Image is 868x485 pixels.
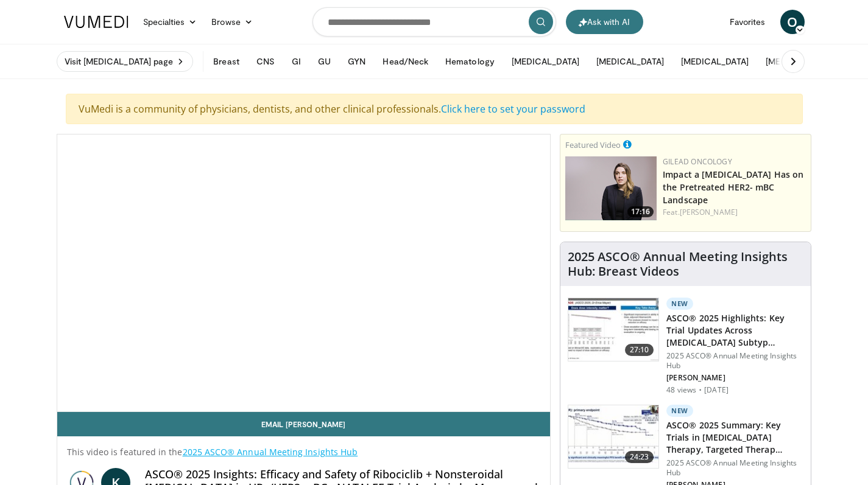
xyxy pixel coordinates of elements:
[340,49,373,74] button: GYN
[589,49,671,74] button: [MEDICAL_DATA]
[565,156,657,220] a: 17:16
[438,49,502,74] button: Hematology
[565,139,621,150] small: Featured Video
[284,49,308,74] button: GI
[704,385,729,395] p: [DATE]
[375,49,436,74] button: Head/Neck
[204,10,260,34] a: Browse
[183,446,358,458] a: 2025 ASCO® Annual Meeting Insights Hub
[312,7,556,37] input: Search topics, interventions
[666,419,803,456] h3: ASCO® 2025 Summary: Key Trials in [MEDICAL_DATA] Therapy, Targeted Therap…
[627,206,654,217] span: 17:16
[780,10,805,34] a: O
[311,49,338,74] button: GU
[625,451,654,463] span: 24:23
[568,405,658,469] img: 4059b991-fb16-4d1b-ab29-ab44b09011b4.150x105_q85_crop-smart_upscale.jpg
[57,51,194,72] a: Visit [MEDICAL_DATA] page
[568,298,803,395] a: 27:10 New ASCO® 2025 Highlights: Key Trial Updates Across [MEDICAL_DATA] Subtyp… 2025 ASCO® Annua...
[66,94,803,124] div: VuMedi is a community of physicians, dentists, and other clinical professionals.
[568,298,658,361] img: a04ac2bc-0354-4a62-a11f-777e6e373939.150x105_q85_crop-smart_upscale.jpg
[57,412,551,436] a: Email [PERSON_NAME]
[674,49,756,74] button: [MEDICAL_DATA]
[699,385,702,395] div: ·
[666,458,803,478] p: 2025 ASCO® Annual Meeting Insights Hub
[566,10,643,34] button: Ask with AI
[625,344,654,356] span: 27:10
[67,446,541,458] p: This video is featured in the
[722,10,773,34] a: Favorites
[504,49,587,74] button: [MEDICAL_DATA]
[666,312,803,349] h3: ASCO® 2025 Highlights: Key Trial Updates Across [MEDICAL_DATA] Subtyp…
[666,298,693,310] p: New
[206,49,246,74] button: Breast
[666,385,696,395] p: 48 views
[758,49,841,74] button: [MEDICAL_DATA]
[441,102,585,116] a: Click here to set your password
[568,249,803,279] h4: 2025 ASCO® Annual Meeting Insights Hub: Breast Videos
[57,134,551,412] video-js: Video Player
[663,169,803,206] a: Impact a [MEDICAL_DATA] Has on the Pretreated HER2- mBC Landscape
[666,405,693,417] p: New
[663,207,806,218] div: Feat.
[64,16,129,28] img: VuMedi Logo
[249,49,282,74] button: CNS
[565,156,657,220] img: 37b1f331-dad8-42d1-a0d6-86d758bc13f3.png.150x105_q85_crop-smart_upscale.png
[136,10,205,34] a: Specialties
[663,156,732,167] a: Gilead Oncology
[666,351,803,371] p: 2025 ASCO® Annual Meeting Insights Hub
[680,207,738,217] a: [PERSON_NAME]
[666,373,803,383] p: [PERSON_NAME]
